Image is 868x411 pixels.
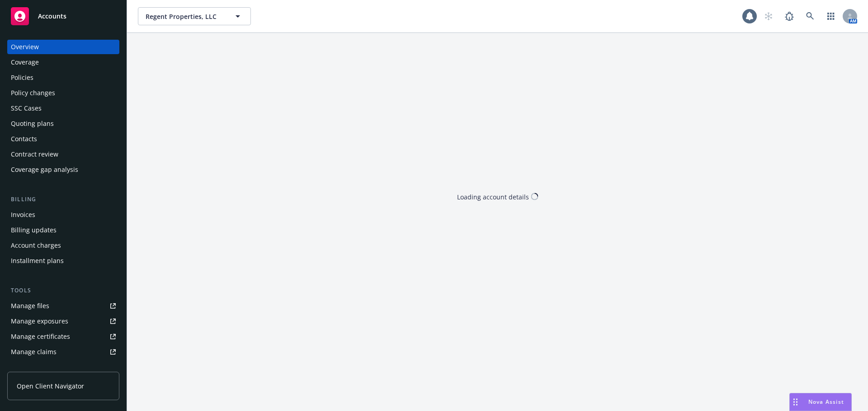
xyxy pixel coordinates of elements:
div: SSC Cases [11,101,42,115]
div: Manage certificates [11,329,70,344]
a: Manage exposures [7,314,119,328]
a: Report a Bug [780,7,798,25]
div: Billing updates [11,223,57,237]
div: Loading account details [457,192,529,201]
a: Policies [7,70,119,85]
a: Account charges [7,238,119,253]
a: Accounts [7,4,119,29]
div: Contract review [11,147,58,162]
a: Policy changes [7,86,119,100]
a: SSC Cases [7,101,119,115]
a: Switch app [822,7,840,25]
div: Manage files [11,299,49,313]
div: Policies [11,70,33,85]
div: Coverage [11,55,39,69]
div: Manage BORs [11,360,53,374]
div: Manage exposures [11,314,68,328]
button: Nova Assist [789,393,852,411]
span: Nova Assist [808,398,844,406]
span: Regent Properties, LLC [146,12,224,21]
button: Regent Properties, LLC [138,7,251,25]
a: Start snowing [759,7,778,25]
a: Manage files [7,299,119,313]
a: Coverage [7,55,119,69]
a: Overview [7,40,119,54]
div: Overview [11,40,39,54]
div: Coverage gap analysis [11,162,78,177]
div: Billing [7,195,119,204]
a: Invoices [7,208,119,222]
div: Contacts [11,132,37,146]
span: Accounts [38,13,66,20]
div: Installment plans [11,254,64,268]
div: Manage claims [11,345,57,359]
a: Search [801,7,819,25]
div: Invoices [11,208,35,222]
div: Policy changes [11,86,55,100]
div: Quoting plans [11,116,54,131]
div: Drag to move [790,393,801,411]
a: Manage certificates [7,329,119,344]
a: Billing updates [7,223,119,237]
a: Contract review [7,147,119,162]
div: Account charges [11,238,61,253]
span: Open Client Navigator [17,381,84,391]
a: Quoting plans [7,116,119,131]
a: Coverage gap analysis [7,162,119,177]
a: Manage claims [7,345,119,359]
a: Contacts [7,132,119,146]
a: Manage BORs [7,360,119,374]
div: Tools [7,286,119,295]
a: Installment plans [7,254,119,268]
